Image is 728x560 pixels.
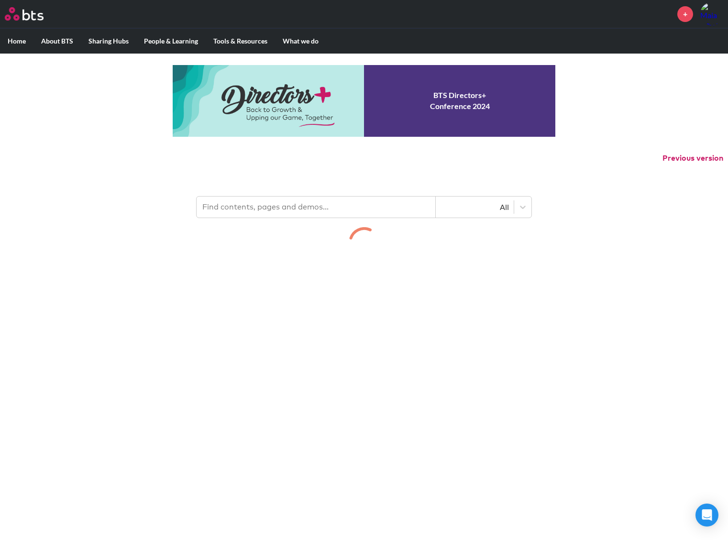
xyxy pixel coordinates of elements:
img: Maia Whelan [700,2,723,25]
button: Previous version [662,153,723,164]
a: Conference 2024 [173,65,555,137]
label: What we do [275,29,326,54]
img: BTS Logo [5,7,44,21]
label: Tools & Resources [206,29,275,54]
a: Profile [700,2,723,25]
a: Go home [5,7,61,21]
div: Open Intercom Messenger [695,504,718,527]
label: About BTS [33,29,81,54]
a: + [677,6,693,22]
input: Find contents, pages and demos... [197,197,436,218]
div: All [441,202,509,212]
label: Sharing Hubs [81,29,136,54]
label: People & Learning [136,29,206,54]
